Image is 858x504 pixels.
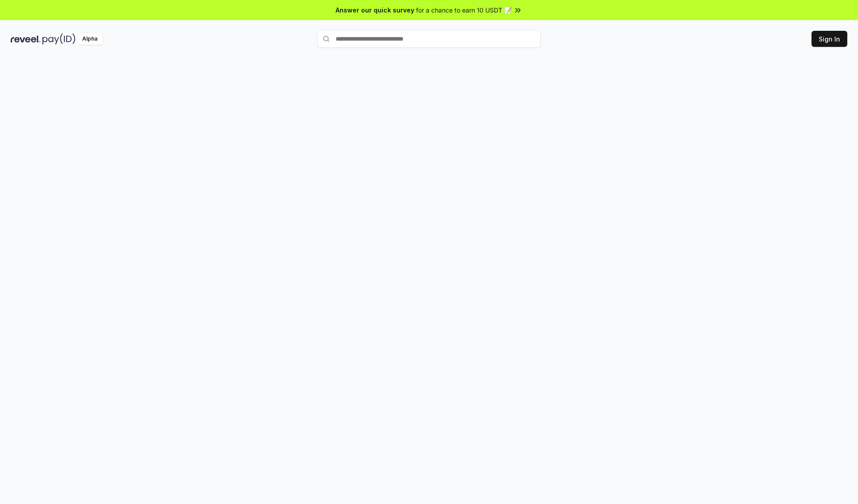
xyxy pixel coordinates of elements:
div: Alpha [77,33,102,45]
span: for a chance to earn 10 USDT 📝 [416,5,512,15]
button: Sign In [812,31,847,47]
img: pay_id [42,33,76,45]
img: reveel_dark [11,33,41,45]
span: Answer our quick survey [336,5,414,15]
